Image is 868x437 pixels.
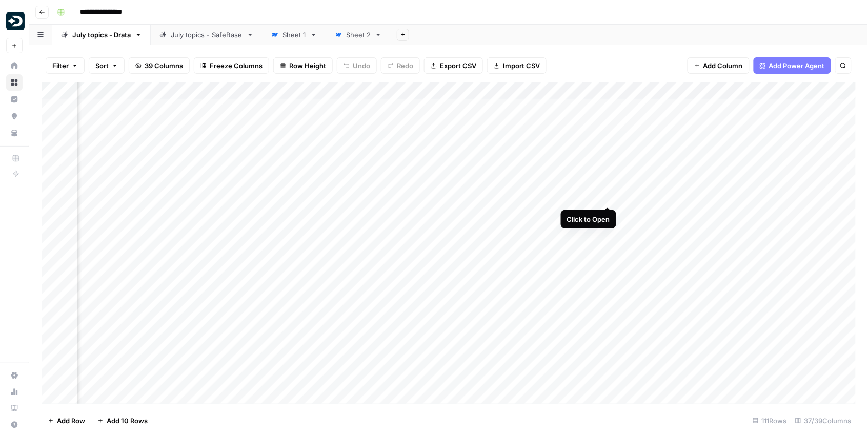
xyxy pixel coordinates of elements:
span: Row Height [289,60,326,71]
div: July topics - SafeBase [171,30,243,40]
span: Sort [95,60,109,71]
div: Sheet 2 [346,30,371,40]
button: Sort [89,57,125,74]
button: Workspace: Drata [6,8,23,34]
button: Help + Support [6,417,23,433]
button: Add 10 Rows [91,412,154,429]
span: Add Row [57,415,85,426]
span: Add Column [703,60,743,71]
a: Settings [6,367,23,384]
a: Sheet 1 [263,25,326,45]
span: Add Power Agent [769,60,825,71]
a: Opportunities [6,108,23,124]
button: Freeze Columns [194,57,269,74]
a: July topics - Drata [52,25,151,45]
a: Sheet 2 [326,25,391,45]
span: Export CSV [440,60,476,71]
span: Freeze Columns [210,60,263,71]
img: Drata Logo [6,12,25,30]
button: Undo [337,57,377,74]
button: Filter [46,57,85,74]
div: July topics - Drata [72,30,131,40]
a: Insights [6,91,23,108]
button: Add Column [688,57,750,74]
button: Import CSV [487,57,547,74]
span: Undo [353,60,370,71]
a: Your Data [6,125,23,141]
a: July topics - SafeBase [151,25,263,45]
a: Usage [6,384,23,400]
button: 39 Columns [129,57,190,74]
button: Add Row [42,412,91,429]
div: Click to Open [567,214,610,224]
button: Row Height [273,57,333,74]
span: Redo [397,60,413,71]
span: Add 10 Rows [107,415,148,426]
span: 39 Columns [145,60,183,71]
button: Export CSV [424,57,483,74]
a: Browse [6,74,23,91]
a: Learning Hub [6,400,23,417]
button: Add Power Agent [754,57,831,74]
div: Sheet 1 [282,30,306,40]
button: Redo [381,57,420,74]
span: Filter [52,60,69,71]
a: Home [6,57,23,74]
div: 111 Rows [749,412,791,429]
div: 37/39 Columns [791,412,856,429]
span: Import CSV [503,60,540,71]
